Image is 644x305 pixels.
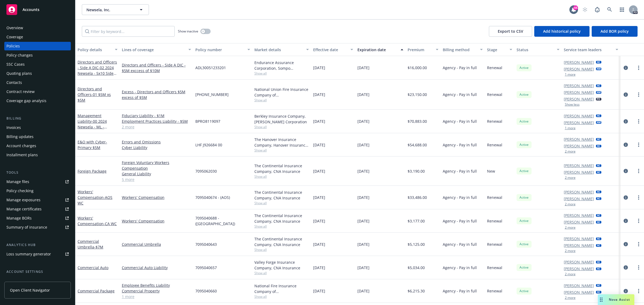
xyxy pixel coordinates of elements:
span: $70,883.00 [408,118,427,124]
a: Excess - Directors and Officers $5M excess of $5M [122,89,191,100]
a: General Liability [122,171,191,177]
a: circleInformation [623,91,629,98]
div: Service team [6,277,30,285]
a: more [635,288,642,294]
span: Active [519,142,529,147]
a: [PERSON_NAME] [564,163,594,168]
div: Billing method [443,47,477,53]
a: [PERSON_NAME] [564,283,594,288]
div: Invoices [6,123,21,132]
div: SSC Cases [6,60,25,69]
span: Renewal [487,265,502,270]
span: Show all [254,224,309,229]
a: Policies [4,42,71,50]
span: [DATE] [357,288,369,294]
button: Stage [485,43,514,56]
div: Coverage [6,33,23,41]
a: circleInformation [623,264,629,271]
span: $33,486.00 [408,195,427,200]
a: Summary of insurance [4,223,71,232]
a: Employee Benefits Liability [122,282,191,288]
span: Show all [254,247,309,252]
span: [DATE] [357,142,369,148]
a: [PERSON_NAME] [564,266,594,271]
a: circleInformation [623,142,629,148]
span: Show all [254,201,309,205]
span: [DATE] [313,65,325,70]
a: [PERSON_NAME] [564,213,594,218]
a: Manage exposures [4,196,71,204]
div: Manage files [6,177,29,186]
span: LHF J926684 00 [195,142,222,148]
span: Show all [254,148,309,152]
span: Renewal [487,241,502,247]
span: Renewal [487,92,502,97]
span: $6,215.30 [408,288,425,294]
button: 1 more [565,127,576,130]
span: Active [519,119,529,124]
a: Manage files [4,177,71,186]
span: Renewal [487,218,502,224]
button: Lines of coverage [120,43,193,56]
button: Premium [405,43,441,56]
button: Policy number [193,43,252,56]
div: Loss summary generator [6,250,51,258]
button: 2 more [565,203,576,206]
a: Workers' Compensation [122,195,191,200]
div: Analytics hub [4,242,71,248]
span: Show all [254,71,309,76]
div: Account charges [6,142,36,150]
a: SSC Cases [4,60,71,69]
span: - 02 2024 Newsela - 5x10 Side A DIC - Sompo [78,65,117,81]
a: Directors and Officers - Side A DIC [78,59,117,81]
div: Endurance Assurance Corporation, Sompo International, CRC Group [254,60,309,71]
a: E&O with Cyber [78,139,107,150]
span: Agency - Pay in full [443,65,477,70]
a: Commercial Auto Liability [122,265,191,270]
a: Foreign Package [78,169,107,174]
a: Switch app [617,4,627,15]
a: Contract review [4,87,71,96]
a: Service team [4,277,71,285]
span: Active [519,195,529,200]
div: Contacts [6,78,22,87]
div: Stage [487,47,506,53]
span: Open Client Navigator [10,287,50,293]
span: Show all [254,271,309,275]
a: Policy checking [4,187,71,195]
a: circleInformation [623,194,629,201]
span: Agency - Pay in full [443,195,477,200]
span: Agency - Pay in full [443,168,477,174]
span: [DATE] [313,241,325,247]
a: circleInformation [623,65,629,71]
span: - $7M [94,244,103,250]
span: 7095040657 [195,265,217,270]
a: Invoices [4,123,71,132]
a: [PERSON_NAME] [564,113,594,119]
span: [DATE] [357,195,369,200]
button: 2 more [565,176,576,179]
span: BPRO8119097 [195,118,220,124]
a: Commercial Umbrella [122,241,191,247]
a: [PERSON_NAME] [564,196,594,202]
a: Policy changes [4,51,71,59]
a: more [635,65,642,71]
a: more [635,91,642,98]
a: Management Liability [78,113,115,135]
span: Agency - Pay in full [443,241,477,247]
a: Commercial Property [122,288,191,294]
span: Show inactive [178,29,198,34]
a: [PERSON_NAME] [564,90,594,95]
a: Installment plans [4,151,71,159]
a: Commercial Package [78,288,115,293]
a: Accounts [4,2,71,17]
input: Filter by keyword... [82,26,175,37]
span: Active [519,289,529,293]
span: Export to CSV [498,29,523,34]
span: Active [519,218,529,223]
a: [PERSON_NAME] [564,169,594,175]
a: [PERSON_NAME] [564,289,594,295]
button: Market details [252,43,311,56]
span: $54,688.00 [408,142,427,148]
